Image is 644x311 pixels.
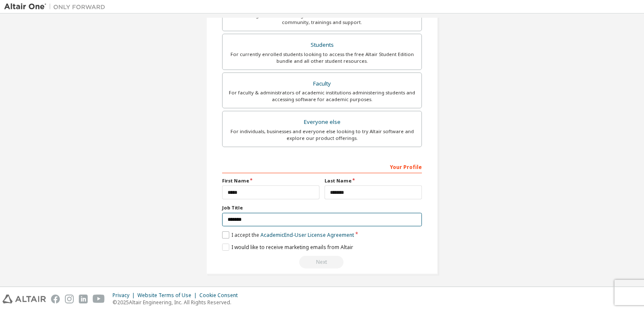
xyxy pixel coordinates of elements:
[228,128,416,142] div: For individuals, businesses and everyone else looking to try Altair software and explore our prod...
[228,12,416,26] div: For existing customers looking to access software downloads, HPC resources, community, trainings ...
[228,78,416,90] div: Faculty
[79,295,88,303] img: linkedin.svg
[137,292,199,299] div: Website Terms of Use
[4,3,110,11] img: Altair One
[228,89,416,103] div: For faculty & administrators of academic institutions administering students and accessing softwa...
[113,299,243,306] p: © 2025 Altair Engineering, Inc. All Rights Reserved.
[325,177,422,184] label: Last Name
[228,116,416,128] div: Everyone else
[228,51,416,64] div: For currently enrolled students looking to access the free Altair Student Edition bundle and all ...
[222,244,353,251] label: I would like to receive marketing emails from Altair
[93,295,105,303] img: youtube.svg
[222,256,422,268] div: Read and acccept EULA to continue
[228,39,416,51] div: Students
[51,295,60,303] img: facebook.svg
[222,160,422,173] div: Your Profile
[222,204,422,211] label: Job Title
[222,231,354,239] label: I accept the
[199,292,243,299] div: Cookie Consent
[65,295,74,303] img: instagram.svg
[3,295,46,303] img: altair_logo.svg
[260,231,354,239] a: Academic End-User License Agreement
[222,177,319,184] label: First Name
[113,292,137,299] div: Privacy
